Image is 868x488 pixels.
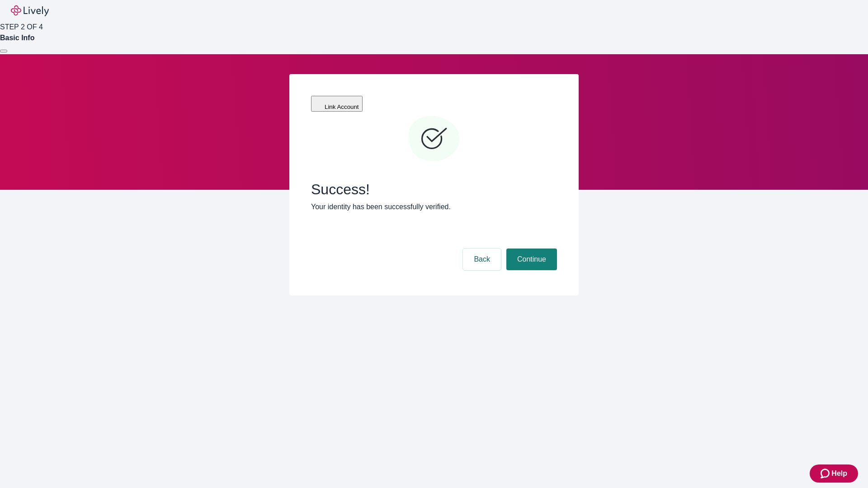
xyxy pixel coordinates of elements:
button: Continue [506,249,557,270]
p: Your identity has been successfully verified. [311,202,557,212]
svg: Checkmark icon [407,112,461,166]
button: Zendesk support iconHelp [810,465,858,483]
img: Lively [11,5,49,16]
button: Link Account [311,96,363,112]
button: Back [463,249,501,270]
svg: Zendesk support icon [821,468,831,479]
span: Success! [311,181,557,198]
span: Help [831,468,847,479]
